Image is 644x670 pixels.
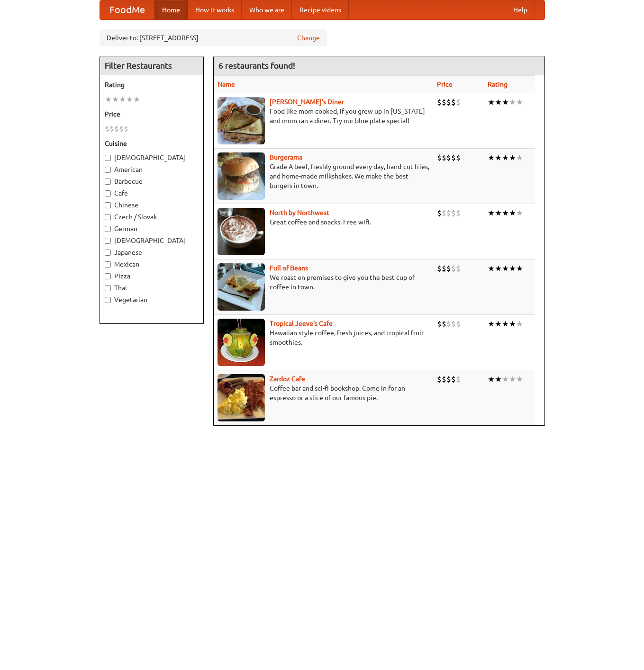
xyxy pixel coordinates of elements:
[495,152,502,163] li: ★
[105,236,199,245] label: [DEMOGRAPHIC_DATA]
[242,0,292,19] a: Who we are
[446,263,451,274] li: $
[516,263,523,274] li: ★
[105,283,199,293] label: Thai
[488,374,495,384] li: ★
[218,384,429,402] p: Coffee bar and sci-fi bookshop. Come in for an espresso or a slice of our famous pie.
[502,97,509,107] li: ★
[218,374,265,421] img: zardoz.jpg
[446,374,451,384] li: $
[509,263,516,274] li: ★
[114,124,119,134] li: $
[218,162,429,190] p: Grade A beef, freshly ground every day, hand-cut fries, and home-made milkshakes. We make the bes...
[105,271,199,281] label: Pizza
[218,208,265,255] img: north.jpg
[105,261,111,268] input: Mexican
[495,208,502,218] li: ★
[270,375,305,383] b: Zardoz Cafe
[506,0,535,19] a: Help
[516,152,523,163] li: ★
[218,152,265,200] img: burgerama.jpg
[218,319,265,366] img: jeeves.jpg
[105,155,111,161] input: [DEMOGRAPHIC_DATA]
[100,29,327,46] div: Deliver to: [STREET_ADDRESS]
[270,264,308,272] a: Full of Beans
[218,61,295,70] ng-pluralize: 6 restaurants found!
[509,97,516,107] li: ★
[105,212,199,222] label: Czech / Slovak
[446,152,451,163] li: $
[451,97,456,107] li: $
[437,263,442,274] li: $
[105,94,112,105] li: ★
[446,319,451,329] li: $
[105,259,199,269] label: Mexican
[456,152,461,163] li: $
[516,97,523,107] li: ★
[495,319,502,329] li: ★
[442,97,446,107] li: $
[105,202,111,208] input: Chinese
[495,97,502,107] li: ★
[437,152,442,163] li: $
[446,97,451,107] li: $
[442,152,446,163] li: $
[105,179,111,185] input: Barbecue
[105,226,111,232] input: German
[100,56,203,75] h4: Filter Restaurants
[105,139,199,148] h5: Cuisine
[509,208,516,218] li: ★
[105,295,199,304] label: Vegetarian
[105,153,199,162] label: [DEMOGRAPHIC_DATA]
[154,0,188,19] a: Home
[105,200,199,210] label: Chinese
[509,152,516,163] li: ★
[270,153,302,161] b: Burgerama
[502,374,509,384] li: ★
[437,80,453,88] a: Price
[488,319,495,329] li: ★
[119,124,124,134] li: $
[105,177,199,186] label: Barbecue
[516,374,523,384] li: ★
[442,374,446,384] li: $
[100,0,154,19] a: FoodMe
[218,217,429,227] p: Great coffee and snacks. Free wifi.
[270,98,344,106] a: [PERSON_NAME]'s Diner
[297,33,320,43] a: Change
[218,273,429,292] p: We roast on premises to give you the best cup of coffee in town.
[451,374,456,384] li: $
[451,208,456,218] li: $
[105,80,199,89] h5: Rating
[270,320,333,327] a: Tropical Jeeve's Cafe
[442,263,446,274] li: $
[126,94,133,105] li: ★
[516,319,523,329] li: ★
[488,208,495,218] li: ★
[456,263,461,274] li: $
[488,152,495,163] li: ★
[495,374,502,384] li: ★
[124,124,128,134] li: $
[516,208,523,218] li: ★
[218,97,265,144] img: sallys.jpg
[437,208,442,218] li: $
[502,263,509,274] li: ★
[119,94,126,105] li: ★
[437,374,442,384] li: $
[218,263,265,311] img: beans.jpg
[292,0,349,19] a: Recipe videos
[451,152,456,163] li: $
[270,209,329,216] a: North by Northwest
[509,319,516,329] li: ★
[105,250,111,256] input: Japanese
[442,208,446,218] li: $
[105,297,111,303] input: Vegetarian
[437,319,442,329] li: $
[109,124,114,134] li: $
[456,319,461,329] li: $
[488,263,495,274] li: ★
